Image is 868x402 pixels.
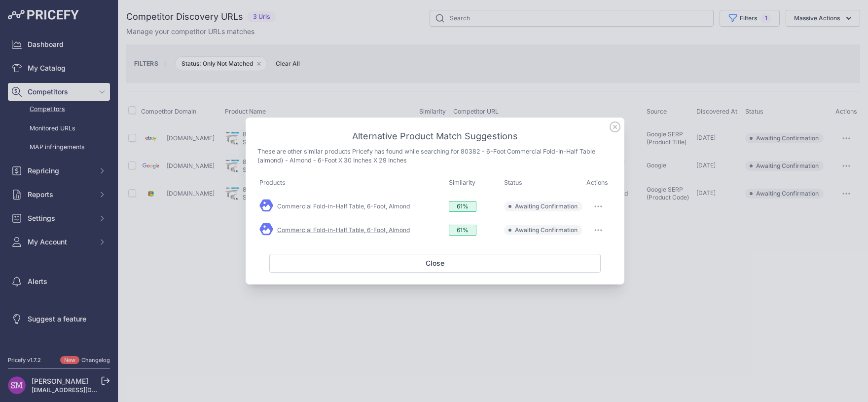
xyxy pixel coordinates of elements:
[449,225,476,236] span: 61%
[504,179,522,186] span: Status
[515,202,578,210] span: Awaiting Confirmation
[449,201,476,212] span: 61%
[586,179,608,186] span: Actions
[277,226,410,234] a: Commercial Fold-in-Half Table, 6-Foot, Almond
[269,254,601,273] button: Close
[277,202,410,210] a: Commercial Fold-in-Half Table, 6-Foot, Almond
[257,147,613,165] p: These are other similar products Pricefy has found while searching for 80382 - 6-Foot Commercial ...
[259,179,286,186] span: Products
[449,179,475,186] span: Similarity
[257,129,613,143] h3: Alternative Product Match Suggestions
[515,226,578,234] span: Awaiting Confirmation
